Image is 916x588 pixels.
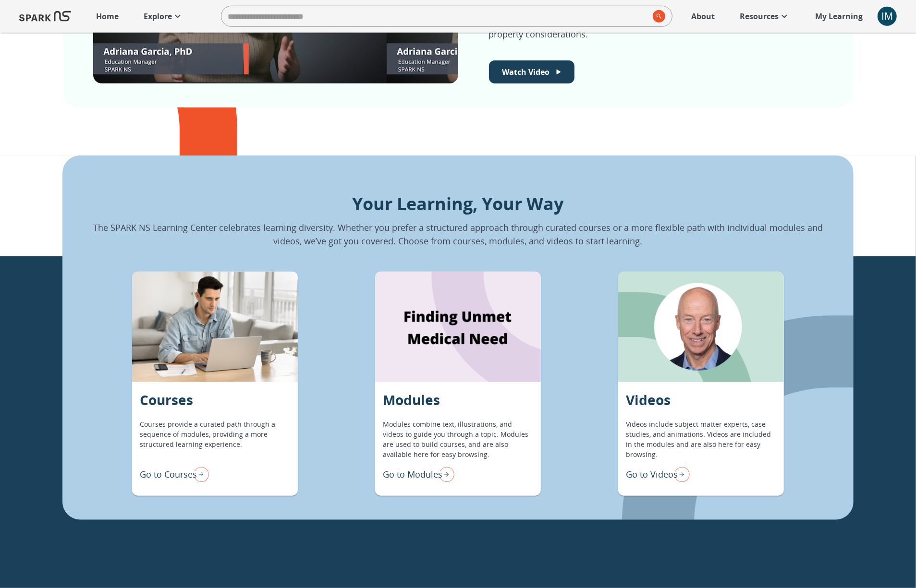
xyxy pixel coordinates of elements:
div: Modules [375,272,541,382]
div: Go to Courses [140,464,209,484]
p: Courses provide a curated path through a sequence of modules, providing a more structured learnin... [140,419,290,459]
p: My Learning [815,11,863,22]
div: Go to Videos [626,464,690,484]
a: Explore [139,6,188,27]
button: account of current user [878,7,897,26]
p: Modules combine text, illustrations, and videos to guide you through a topic. Modules are used to... [383,419,533,459]
button: Watch Welcome Video [489,60,574,84]
p: Go to Courses [140,468,197,481]
p: Home [96,11,119,22]
div: IM [878,7,897,26]
img: right arrow [190,464,209,484]
div: Videos [618,272,784,382]
p: Go to Modules [383,468,442,481]
p: Resources [740,11,779,22]
div: Courses [132,272,298,382]
p: Modules [383,390,440,410]
p: Watch Video [502,66,550,78]
a: About [686,6,720,27]
a: Resources [735,6,795,27]
p: Videos include subject matter experts, case studies, and animations. Videos are included in the m... [626,419,776,459]
p: Videos [626,390,671,410]
img: Logo of SPARK at Stanford [19,5,71,28]
p: Your Learning, Your Way [93,191,823,217]
a: Home [91,6,123,27]
p: The SPARK NS Learning Center celebrates learning diversity. Whether you prefer a structured appro... [93,221,823,248]
img: right arrow [435,464,454,484]
img: right arrow [671,464,690,484]
p: Courses [140,390,193,410]
p: About [691,11,715,22]
p: Explore [144,11,172,22]
button: search [649,6,665,26]
p: Go to Videos [626,468,678,481]
div: Go to Modules [383,464,454,484]
a: My Learning [810,6,868,27]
